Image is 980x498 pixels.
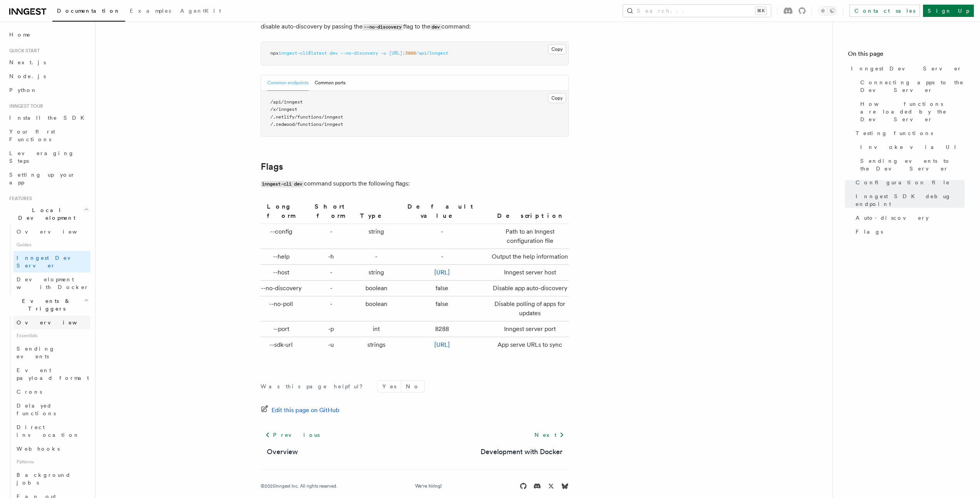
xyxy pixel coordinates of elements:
[261,224,305,249] td: --config
[395,249,488,264] td: -
[6,206,84,222] span: Local Development
[17,319,96,326] span: Overview
[330,50,338,56] span: dev
[488,321,568,337] td: Inngest server port
[13,239,90,251] span: Guides
[853,189,965,211] a: Inngest SDK debug endpoint
[267,75,308,91] button: Common endpoints
[261,280,305,296] td: --no-discovery
[13,272,90,294] a: Development with Docker
[488,296,568,321] td: Disable polling of apps for updates
[13,342,90,363] a: Sending events
[357,296,395,321] td: boolean
[6,48,40,54] span: Quick start
[305,224,357,249] td: -
[405,50,416,56] span: 3000
[13,420,90,442] a: Direct invocation
[315,75,345,91] button: Common ports
[923,5,974,17] a: Sign Up
[9,73,46,79] span: Node.js
[305,337,357,353] td: -u
[261,383,368,390] p: Was this page helpful?
[389,50,405,56] span: [URL]:
[52,2,125,22] a: Documentation
[270,107,297,112] span: /x/inngest
[17,446,60,452] span: Webhooks
[261,428,324,442] a: Previous
[176,2,226,21] a: AgentKit
[13,251,90,272] a: Inngest Dev Server
[363,24,403,30] code: --no-discovery
[378,381,401,392] button: Yes
[17,346,55,359] span: Sending events
[856,214,929,222] span: Auto-discovery
[488,280,568,296] td: Disable app auto-discovery
[434,341,450,348] a: [URL]
[407,203,476,219] strong: Default value
[6,83,90,97] a: Python
[6,103,43,109] span: Inngest tour
[6,69,90,83] a: Node.js
[6,225,90,294] div: Local Development
[315,203,348,219] strong: Short form
[261,249,305,264] td: --help
[848,49,965,62] h4: On this page
[9,31,31,38] span: Home
[261,181,304,187] code: inngest-cli dev
[9,150,74,164] span: Leveraging Steps
[395,296,488,321] td: false
[6,168,90,189] a: Setting up your app
[13,316,90,329] a: Overview
[17,403,56,416] span: Delayed functions
[13,399,90,420] a: Delayed functions
[261,178,569,189] p: command supports the following flags:
[6,294,90,316] button: Events & Triggers
[270,122,343,127] span: /.redwood/functions/inngest
[6,203,90,225] button: Local Development
[17,367,89,381] span: Event payload format
[848,62,965,75] a: Inngest Dev Server
[849,5,920,17] a: Contact sales
[271,405,340,416] span: Edit this page on GitHub
[395,321,488,337] td: 8288
[853,211,965,225] a: Auto-discovery
[488,337,568,353] td: App serve URLs to sync
[416,50,448,56] span: /api/inngest
[481,446,563,457] a: Development with Docker
[17,229,96,235] span: Overview
[13,442,90,456] a: Webhooks
[261,405,340,416] a: Edit this page on GitHub
[340,50,378,56] span: --no-discovery
[180,8,221,14] span: AgentKit
[278,50,327,56] span: inngest-cli@latest
[57,8,121,14] span: Documentation
[17,389,42,395] span: Crons
[13,468,90,490] a: Background jobs
[853,126,965,140] a: Testing functions
[13,225,90,239] a: Overview
[357,224,395,249] td: string
[270,99,303,105] span: /api/inngest
[853,225,965,239] a: Flags
[9,59,46,65] span: Next.js
[860,100,965,123] span: How functions are loaded by the Dev Server
[6,196,32,202] span: Features
[6,28,90,42] a: Home
[548,44,566,54] button: Copy
[756,7,766,15] kbd: ⌘K
[261,264,305,280] td: --host
[305,249,357,264] td: -h
[305,264,357,280] td: -
[530,428,569,442] a: Next
[360,212,392,219] strong: Type
[401,381,424,392] button: No
[853,175,965,189] a: Configuration file
[9,172,75,185] span: Setting up your app
[851,65,962,72] span: Inngest Dev Server
[13,363,90,385] a: Event payload format
[357,321,395,337] td: int
[860,143,963,151] span: Invoke via UI
[856,228,883,236] span: Flags
[261,296,305,321] td: --no-poll
[857,97,965,126] a: How functions are loaded by the Dev Server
